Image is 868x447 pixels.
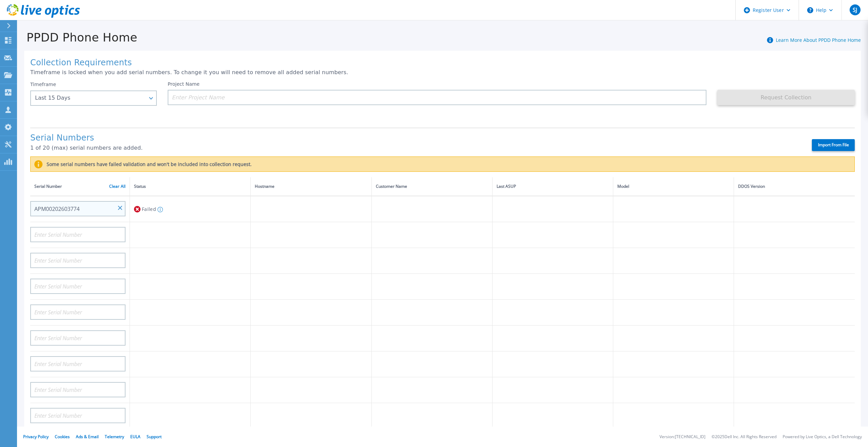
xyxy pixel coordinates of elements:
th: Model [613,177,734,196]
input: Enter Serial Number [30,356,126,371]
th: DDOS Version [734,177,855,196]
th: Customer Name [371,177,492,196]
input: Enter Serial Number [30,330,126,346]
a: Cookies [55,434,70,440]
input: Enter Serial Number [30,382,126,397]
input: Enter Serial Number [30,408,126,423]
a: EULA [130,434,140,440]
input: Enter Serial Number [30,253,126,268]
li: Version: [TECHNICAL_ID] [660,435,705,439]
li: © 2025 Dell Inc. All Rights Reserved [712,435,777,439]
a: Ads & Email [76,434,99,440]
button: Request Collection [717,90,855,105]
div: Last 15 Days [35,95,145,101]
a: Learn More About PPDD Phone Home [776,37,861,43]
label: Timeframe [30,82,56,87]
input: Enter Serial Number [30,201,126,216]
li: Powered by Live Optics, a Dell Technology [783,435,862,439]
h1: PPDD Phone Home [17,31,137,44]
div: Serial Number [34,183,126,190]
th: Hostname [251,177,371,196]
span: SJ [853,7,857,13]
h1: Serial Numbers [30,133,800,143]
th: Status [130,177,251,196]
a: Privacy Policy [23,434,49,440]
label: Project Name [168,82,200,86]
input: Enter Project Name [168,90,706,105]
input: Enter Serial Number [30,279,126,294]
label: Import From File [812,139,855,151]
a: Support [147,434,162,440]
h1: Collection Requirements [30,58,855,68]
th: Last ASUP [492,177,613,196]
input: Enter Serial Number [30,227,126,242]
input: Enter Serial Number [30,304,126,320]
p: 1 of 20 (max) serial numbers are added. [30,145,800,151]
label: Some serial numbers have failed validation and won't be included into collection request. [43,162,252,167]
p: Timeframe is locked when you add serial numbers. To change it you will need to remove all added s... [30,69,855,76]
a: Telemetry [105,434,124,440]
div: Failed [134,203,246,215]
a: Clear All [109,184,126,189]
